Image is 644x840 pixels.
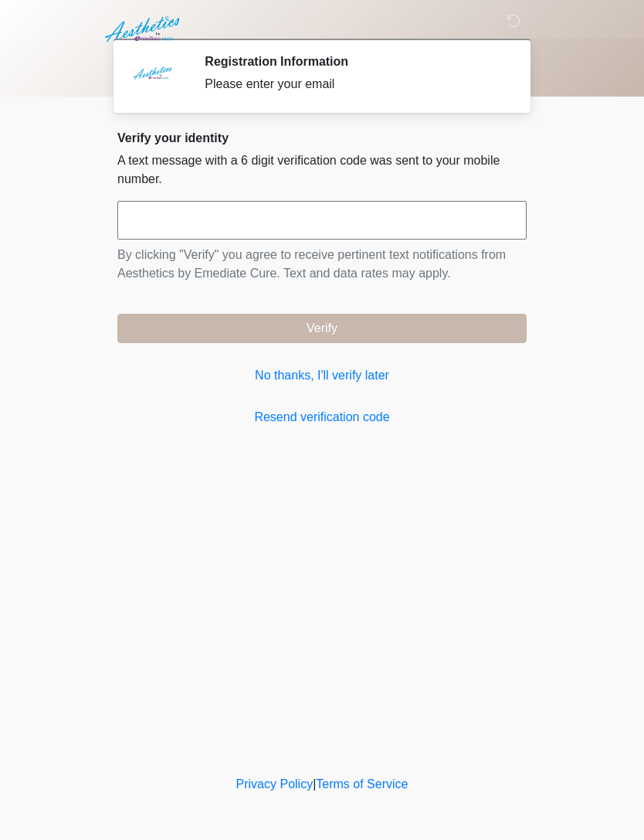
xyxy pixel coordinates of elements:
a: Privacy Policy [236,777,314,791]
a: No thanks, I'll verify later [117,366,527,385]
h2: Registration Information [205,54,503,69]
p: By clicking "Verify" you agree to receive pertinent text notifications from Aesthetics by Emediat... [117,246,527,283]
button: Verify [117,314,527,343]
a: | [313,777,316,791]
img: Agent Avatar [129,54,175,100]
img: Aesthetics by Emediate Cure Logo [102,12,186,47]
div: Please enter your email [205,75,503,94]
a: Resend verification code [117,408,527,427]
a: Terms of Service [316,777,408,791]
h2: Verify your identity [117,131,527,145]
p: A text message with a 6 digit verification code was sent to your mobile number. [117,151,527,189]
